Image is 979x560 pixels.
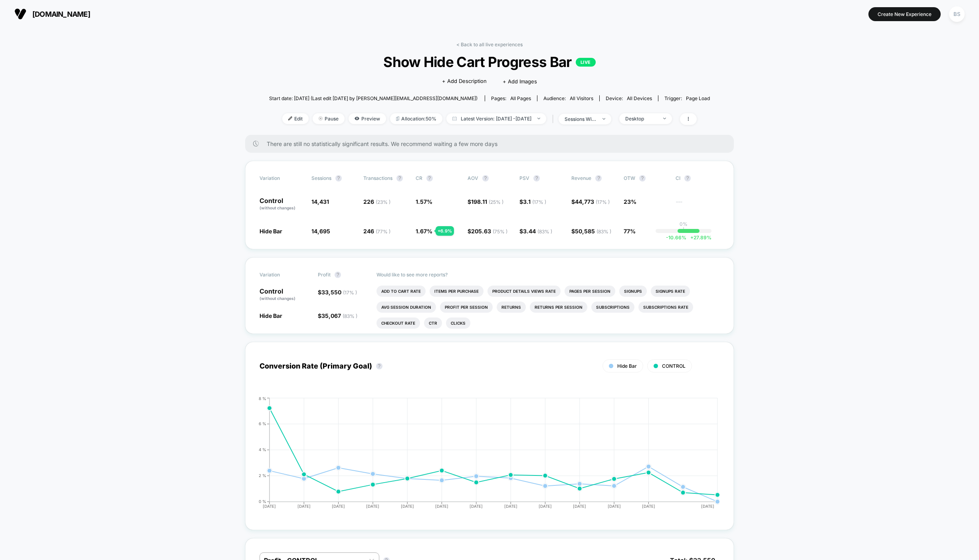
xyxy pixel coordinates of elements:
span: ( 17 % ) [343,290,357,296]
tspan: [DATE] [470,504,483,509]
tspan: [DATE] [504,504,517,509]
span: AOV [468,175,478,181]
tspan: [DATE] [539,504,552,509]
li: Clicks [446,317,470,329]
button: ? [335,272,341,278]
button: [DOMAIN_NAME] [12,8,93,20]
span: ( 17 % ) [596,199,610,205]
img: calendar [452,116,457,120]
div: Trigger: [664,95,710,101]
span: $ [519,198,546,205]
span: Variation [260,175,303,181]
span: all devices [627,95,652,101]
span: ( 17 % ) [532,199,546,205]
span: all pages [510,95,531,101]
li: Ctr [424,317,442,329]
span: Edit [282,113,309,124]
img: end [537,118,540,119]
span: ( 77 % ) [376,229,390,235]
li: Add To Cart Rate [377,286,426,297]
span: 50,585 [575,228,611,235]
span: + [690,235,694,241]
span: Start date: [DATE] (Last edit [DATE] by [PERSON_NAME][EMAIL_ADDRESS][DOMAIN_NAME]) [269,95,478,101]
span: --- [676,199,719,211]
li: Checkout Rate [377,317,420,329]
span: Sessions [311,175,331,181]
span: There are still no statistically significant results. We recommend waiting a few more days [267,140,718,147]
span: $ [519,228,552,235]
tspan: [DATE] [366,504,379,509]
span: OTW [624,175,668,181]
span: $ [571,228,611,235]
span: Device: [599,95,658,101]
p: Control [260,288,310,302]
tspan: [DATE] [642,504,655,509]
tspan: 0 % [259,499,266,504]
span: Profit [318,272,331,278]
li: Product Details Views Rate [488,286,561,297]
span: (without changes) [260,296,295,301]
span: 14,695 [311,228,330,235]
li: Profit Per Session [440,302,493,313]
button: ? [595,175,602,181]
tspan: 2 % [259,473,266,478]
tspan: [DATE] [401,504,414,509]
img: Visually logo [14,8,26,20]
li: Signups Rate [651,286,690,297]
li: Returns Per Session [530,302,587,313]
span: -10.66 % [666,235,686,241]
img: end [319,116,323,120]
tspan: [DATE] [332,504,345,509]
li: Signups [619,286,647,297]
img: end [602,118,605,120]
li: Pages Per Session [565,286,615,297]
span: $ [468,198,503,205]
span: 1.57 % [416,198,432,205]
span: ( 25 % ) [489,199,503,205]
span: 3.1 [523,198,546,205]
li: Subscriptions Rate [638,302,693,313]
div: CONVERSION_RATE [252,396,712,516]
span: 35,067 [321,312,357,319]
li: Items Per Purchase [430,286,484,297]
p: LIVE [576,58,596,67]
span: $ [318,312,357,319]
div: Pages: [491,95,531,101]
span: 198.11 [471,198,503,205]
span: 246 [363,228,390,235]
div: BS [949,6,965,22]
span: Hide Bar [617,363,637,369]
span: ( 83 % ) [597,229,611,235]
tspan: [DATE] [702,504,715,509]
tspan: 4 % [259,447,266,452]
span: + Add Description [442,77,487,85]
span: Page Load [686,95,710,101]
p: Would like to see more reports? [377,272,720,278]
button: ? [684,175,691,181]
div: + 6.9 % [436,226,454,236]
button: ? [376,363,382,369]
div: Audience: [543,95,593,101]
tspan: [DATE] [297,504,310,509]
button: ? [639,175,646,181]
p: Control [260,197,303,211]
span: Latest Version: [DATE] - [DATE] [446,113,546,124]
span: $ [318,289,357,296]
tspan: [DATE] [263,504,276,509]
span: ( 75 % ) [493,229,507,235]
li: Avg Session Duration [377,302,436,313]
p: | [683,227,684,233]
span: 33,550 [321,289,357,296]
span: Show Hide Cart Progress Bar [291,53,688,70]
tspan: [DATE] [573,504,586,509]
span: Hide Bar [260,228,282,235]
span: Pause [313,113,345,124]
button: ? [396,175,403,181]
span: (without changes) [260,205,295,210]
tspan: 8 % [259,396,266,400]
span: CI [676,175,719,181]
span: 226 [363,198,390,205]
p: 0% [680,221,688,227]
li: Returns [497,302,526,313]
span: 3.44 [523,228,552,235]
